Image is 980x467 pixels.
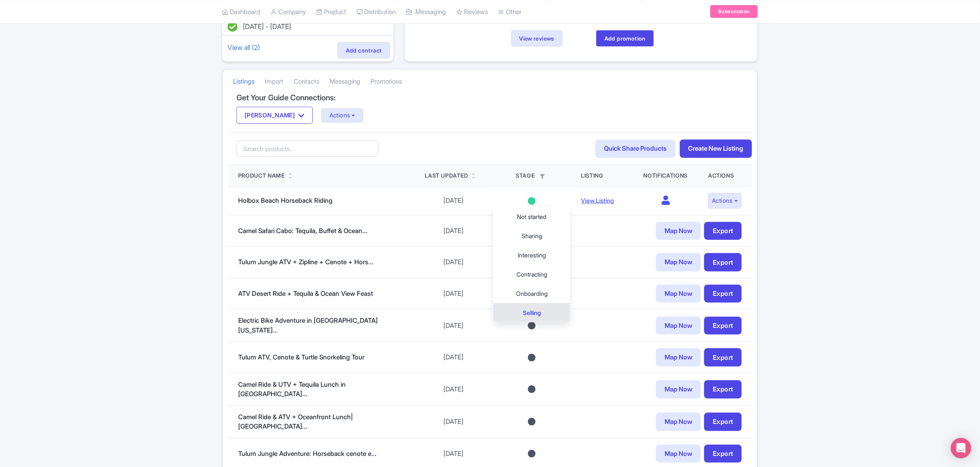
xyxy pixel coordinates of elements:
a: Holbox Beach Horseback Riding [238,196,332,204]
a: Map Now [656,348,701,367]
a: Map Now [656,445,701,463]
a: Add promotion [596,30,654,47]
a: View Listing [581,197,614,204]
a: Interesting [493,245,570,265]
div: Last Updated [425,172,469,180]
a: Map Now [656,413,701,431]
span: [DATE] - [DATE] [243,22,291,31]
a: Contracting [493,265,570,284]
a: Export [704,285,742,303]
th: Notifications [633,165,698,187]
a: Export [704,222,742,240]
i: Filter by stage [540,174,545,179]
a: Create New Listing [680,140,752,158]
h4: Get Your Guide Connections: [236,93,744,102]
a: Camel Safari Cabo: Tequila, Buffet & Ocean... [238,227,367,235]
a: View reviews [511,30,563,47]
td: [DATE] [415,187,493,216]
a: Onboarding [493,284,570,303]
td: [DATE] [415,342,493,374]
a: Quick Share Products [595,140,676,158]
input: Search products... [236,140,379,157]
a: Tulum Jungle Adventure: Horseback cenote e... [238,449,376,458]
a: Import [265,70,283,93]
a: Add contract [338,42,390,58]
a: Tulum ATV, Cenote & Turtle Snorkeling Tour [238,353,365,361]
th: Actions [698,165,752,187]
td: [DATE] [415,247,493,278]
button: Actions [708,193,742,209]
a: Map Now [656,222,701,240]
th: Listing [571,165,633,187]
a: Export [704,380,742,399]
td: [DATE] [415,309,493,342]
div: Product Name [238,172,285,180]
a: View all (2) [226,41,262,53]
a: Export [704,413,742,431]
a: Promotions [370,70,402,93]
a: Export [704,445,742,463]
a: ATV Desert Ride + Tequila & Ocean View Feast [238,289,373,298]
a: Export [704,348,742,367]
a: Sharing [493,226,570,245]
a: Messaging [330,70,360,93]
a: Subscription [710,5,758,18]
a: Map Now [656,380,701,399]
a: Map Now [656,285,701,303]
button: Actions [321,108,364,123]
a: Export [704,317,742,335]
a: Map Now [656,253,701,271]
a: Tulum Jungle ATV + Zipline + Cenote + Hors... [238,258,373,266]
a: Selling [493,303,570,322]
td: [DATE] [415,278,493,309]
a: Listings [233,70,254,93]
a: Not started [493,207,570,226]
td: [DATE] [415,373,493,406]
button: [PERSON_NAME] [236,107,313,124]
a: Electric Bike Adventure in [GEOGRAPHIC_DATA][US_STATE]... [238,316,378,334]
div: Open Intercom Messenger [951,438,971,458]
a: Export [704,253,742,271]
a: Camel Ride & UTV + Tequila Lunch in [GEOGRAPHIC_DATA]... [238,380,346,398]
a: Map Now [656,317,701,335]
a: Contacts [294,70,319,93]
a: Camel Ride & ATV + Oceanfront Lunch|[GEOGRAPHIC_DATA]... [238,413,353,431]
div: Stage [503,172,561,180]
td: [DATE] [415,215,493,247]
td: [DATE] [415,406,493,438]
